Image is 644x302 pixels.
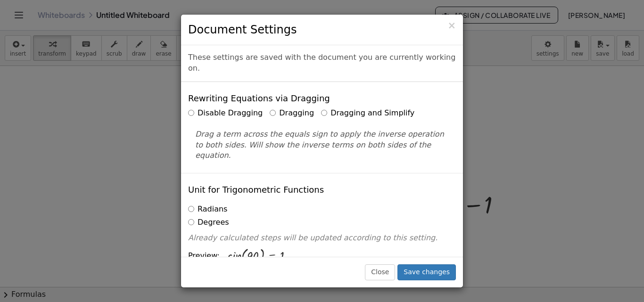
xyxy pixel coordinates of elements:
input: Radians [188,206,194,212]
span: × [447,20,456,31]
p: Drag a term across the equals sign to apply the inverse operation to both sides. Will show the in... [195,129,449,162]
h4: Rewriting Equations via Dragging [188,94,330,103]
input: Dragging and Simplify [321,110,327,116]
div: These settings are saved with the document you are currently working on. [181,45,463,82]
button: Save changes [397,264,456,280]
label: Disable Dragging [188,108,263,119]
h4: Unit for Trigonometric Functions [188,185,324,195]
button: Close [365,264,395,280]
input: Disable Dragging [188,110,194,116]
label: Degrees [188,217,229,228]
label: Radians [188,204,227,215]
input: Degrees [188,219,194,225]
span: Preview: [188,251,220,261]
label: Dragging and Simplify [321,108,414,119]
h3: Document Settings [188,22,456,38]
input: Dragging [270,110,276,116]
label: Dragging [270,108,314,119]
button: Close [447,21,456,31]
p: Already calculated steps will be updated according to this setting. [188,233,456,244]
